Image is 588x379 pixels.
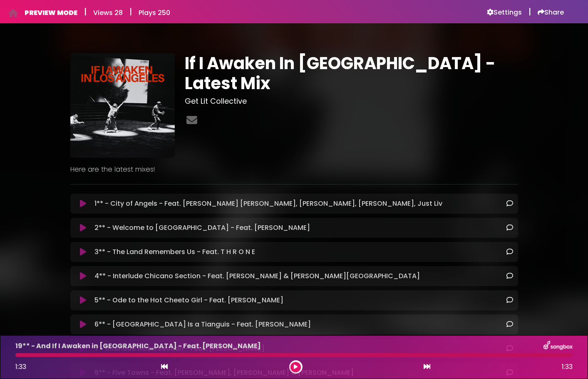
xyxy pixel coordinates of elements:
h5: | [84,7,87,17]
p: 4** - Interlude Chicano Section - Feat. [PERSON_NAME] & [PERSON_NAME][GEOGRAPHIC_DATA] [94,271,420,281]
p: Here are the latest mixes! [70,165,518,175]
p: 2** - Welcome to [GEOGRAPHIC_DATA] - Feat. [PERSON_NAME] [94,223,310,233]
p: 6** - [GEOGRAPHIC_DATA] Is a Tianguis - Feat. [PERSON_NAME] [94,319,311,329]
h5: | [528,7,531,17]
span: 1:33 [15,362,26,372]
h1: If I Awaken In [GEOGRAPHIC_DATA] - Latest Mix [185,53,518,93]
h6: PREVIEW MODE [25,9,77,17]
span: 1:33 [562,362,573,372]
h6: Plays 250 [139,9,170,17]
p: 5** - Ode to the Hot Cheeto Girl - Feat. [PERSON_NAME] [94,295,283,305]
p: 3** - The Land Remembers Us - Feat. T H R O N E [94,247,255,257]
h5: | [129,7,132,17]
img: jpqCGvsiRDGDrW28OCCq [70,53,175,158]
a: Share [538,8,564,17]
h6: Views 28 [93,9,123,17]
img: songbox-logo-white.png [543,341,573,352]
p: 19** - And If I Awaken in [GEOGRAPHIC_DATA] - Feat. [PERSON_NAME] [15,341,261,351]
a: Settings [487,8,522,17]
p: 1** - City of Angels - Feat. [PERSON_NAME] [PERSON_NAME], [PERSON_NAME], [PERSON_NAME], Just Liv [94,199,442,209]
h3: Get Lit Collective [185,97,518,106]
